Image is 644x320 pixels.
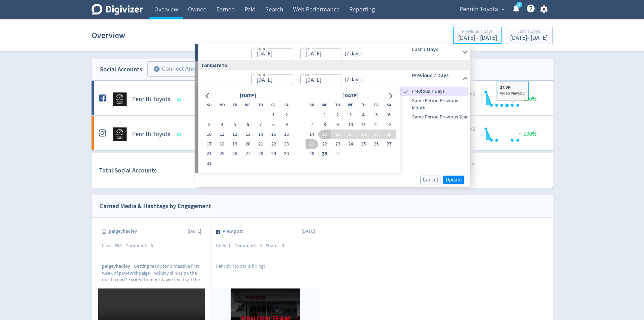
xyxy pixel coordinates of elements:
button: Go to next month [386,91,396,100]
button: Last 7 Days[DATE]- [DATE] [505,27,553,44]
h5: Penrith Toyota [132,95,171,104]
th: Friday [267,100,280,110]
label: to [305,45,309,51]
svg: Video Views 7,171 [441,90,545,109]
div: [DATE] [238,91,258,100]
button: 11 [216,130,229,139]
button: 4 [357,110,370,120]
button: 30 [331,149,344,159]
th: Sunday [203,100,216,110]
button: 16 [280,130,293,139]
div: ( 7 days ) [342,76,362,84]
button: Cancel [420,176,440,184]
button: 13 [241,130,254,139]
button: 9 [331,120,344,130]
button: 19 [370,130,383,139]
div: Shares [266,242,288,249]
th: Tuesday [229,100,241,110]
button: 25 [357,139,370,149]
span: add_circle [153,65,160,72]
h6: Last 7 Days [412,45,460,54]
text: 5 [518,2,520,7]
span: 100% [517,96,536,103]
label: from [256,71,265,77]
span: 100% [517,131,536,137]
div: ( 7 days ) [342,50,365,58]
button: 14 [306,130,318,139]
button: 15 [267,130,280,139]
span: Same Period Previous Year [400,113,469,121]
button: 27 [383,139,396,149]
th: Thursday [254,100,267,110]
button: 21 [254,139,267,149]
span: 5 [151,242,153,249]
button: Update [443,176,464,184]
span: Previous 7 Days [410,88,469,95]
span: Update [446,177,462,183]
h6: Previous 7 Days [412,71,460,80]
button: 10 [203,130,216,139]
div: [DATE] - [DATE] [510,35,548,41]
button: 2 [280,110,293,120]
button: 26 [229,149,241,159]
span: paigeyhadley [102,263,134,269]
th: Monday [318,100,331,110]
button: Previous 7 Days[DATE] - [DATE] [453,27,502,44]
span: Cancel [423,177,438,183]
div: from-to(7 days)Previous 7 Days [198,70,470,87]
button: 11 [357,120,370,130]
button: 29 [267,149,280,159]
button: 14 [254,130,267,139]
div: Likes [216,242,234,249]
button: 19 [229,139,241,149]
p: Getting ready for a massive first week of pivotwithpaige_ holiday clinics on the north coast! Exc... [102,263,201,282]
div: from-to(7 days)Last 7 Days [198,44,470,61]
button: 20 [383,130,396,139]
button: 17 [203,139,216,149]
button: 6 [241,120,254,130]
button: 12 [370,120,383,130]
div: - [293,76,300,84]
div: Earned Media & Hashtags by Engagement [100,201,211,211]
button: 1 [267,110,280,120]
div: from-to(7 days)Previous 7 Days [198,87,470,173]
th: Saturday [383,100,396,110]
button: 23 [331,139,344,149]
button: 23 [280,139,293,149]
div: Likes [102,242,126,249]
a: Penrith Toyota undefinedPenrith Toyota Followers --- Followers 8,416 <1% Engagements 67 Engagemen... [92,81,553,115]
div: Same Period Previous Year [400,113,469,122]
button: 3 [344,110,357,120]
div: [DATE] [340,91,361,100]
th: Tuesday [331,100,344,110]
button: 31 [203,159,216,168]
span: 1 [228,242,231,249]
a: Connect Another Account [142,62,235,77]
button: 29 [318,149,331,159]
button: 13 [383,120,396,130]
div: [DATE] - [DATE] [458,35,497,41]
img: Penrith Toyota undefined [113,127,127,141]
button: 22 [267,139,280,149]
span: Penrith Toyota [460,4,498,15]
button: 24 [203,149,216,159]
button: 2 [331,110,344,120]
button: 18 [357,130,370,139]
button: 28 [254,149,267,159]
button: 4 [216,120,229,130]
th: Wednesday [241,100,254,110]
span: View post [223,228,247,235]
span: paigeyhadley [109,228,141,235]
label: from [256,45,265,51]
button: 24 [344,139,357,149]
button: 6 [383,110,396,120]
button: 3 [203,120,216,130]
div: Last 7 Days [510,29,548,35]
button: 8 [267,120,280,130]
a: 5 [516,2,522,8]
button: 25 [216,149,229,159]
button: 21 [306,139,318,149]
button: 28 [306,149,318,159]
span: 0 [282,242,284,249]
span: 698 [114,242,122,249]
